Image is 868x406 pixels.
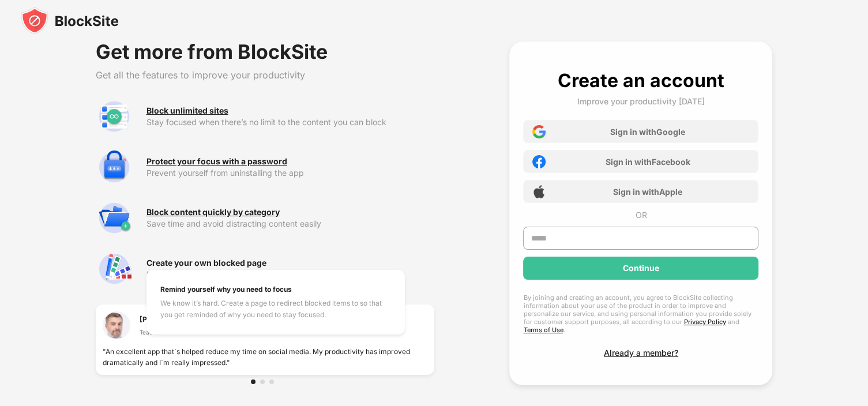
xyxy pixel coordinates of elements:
div: Prevent yourself from uninstalling the app [146,168,434,178]
div: Get all the features to improve your productivity [96,69,434,81]
img: premium-category.svg [96,200,133,236]
div: Block unlimited sites [146,106,228,115]
div: "An excellent app that`s helped reduce my time on social media. My productivity has improved dram... [103,346,427,368]
a: Terms of Use [523,326,563,334]
img: testimonial-1.jpg [103,311,130,339]
img: premium-unlimited-blocklist.svg [96,98,133,135]
div: Create your own blocked page [146,258,266,268]
img: google-icon.png [532,125,546,138]
div: Protect your focus with a password [146,157,287,166]
div: Make it inspiring or funny, to help keep your focus. [146,270,434,279]
div: Create an account [558,69,724,92]
div: Improve your productivity [DATE] [577,96,705,106]
div: Block content quickly by category [146,208,280,217]
a: Privacy Policy [683,318,726,326]
div: [PERSON_NAME] [140,314,198,325]
div: Save time and avoid distracting content easily [146,219,434,228]
div: OR [635,210,647,220]
div: Sign in with Google [610,127,685,137]
div: Get more from BlockSite [96,42,434,62]
img: blocksite-icon-black.svg [21,7,119,35]
div: We know it’s hard. Create a page to redirect blocked items to so that you get reminded of why you... [160,298,391,321]
div: By joining and creating an account, you agree to BlockSite collecting information about your use ... [523,294,758,334]
img: premium-customize-block-page.svg [96,250,133,287]
div: Remind yourself why you need to focus [160,284,391,295]
div: Already a member? [604,348,678,358]
div: Sign in with Apple [613,187,682,197]
img: facebook-icon.png [532,155,546,168]
img: apple-icon.png [532,185,546,198]
div: Continue [623,264,659,273]
div: Sign in with Facebook [605,157,690,167]
div: Teacher [140,328,198,337]
div: Stay focused when there’s no limit to the content you can block [146,118,434,127]
img: premium-password-protection.svg [96,149,133,186]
